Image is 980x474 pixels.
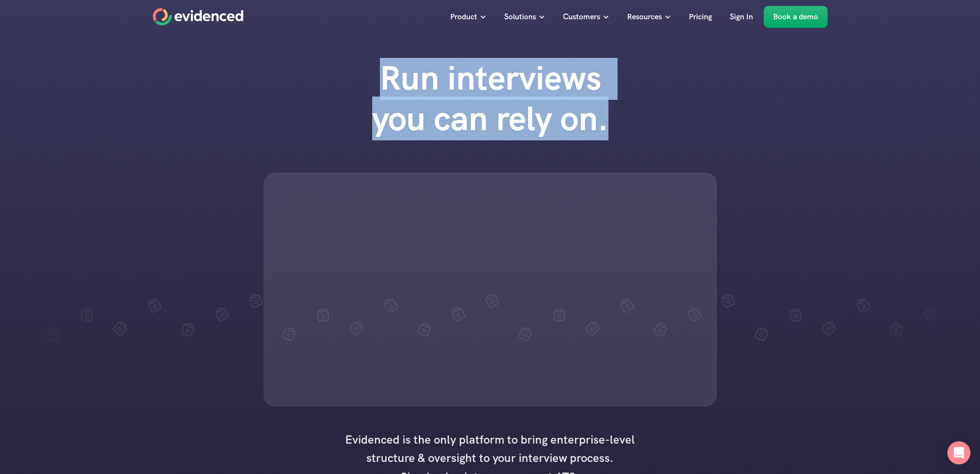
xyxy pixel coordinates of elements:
[689,11,712,23] p: Pricing
[773,11,818,23] p: Book a demo
[153,8,243,26] a: Home
[504,11,536,23] p: Solutions
[730,11,753,23] p: Sign In
[353,58,628,139] h1: Run interviews you can rely on.
[682,6,719,28] a: Pricing
[563,11,600,23] p: Customers
[947,441,970,464] div: Open Intercom Messenger
[723,6,760,28] a: Sign In
[764,6,828,28] a: Book a demo
[450,11,477,23] p: Product
[627,11,662,23] p: Resources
